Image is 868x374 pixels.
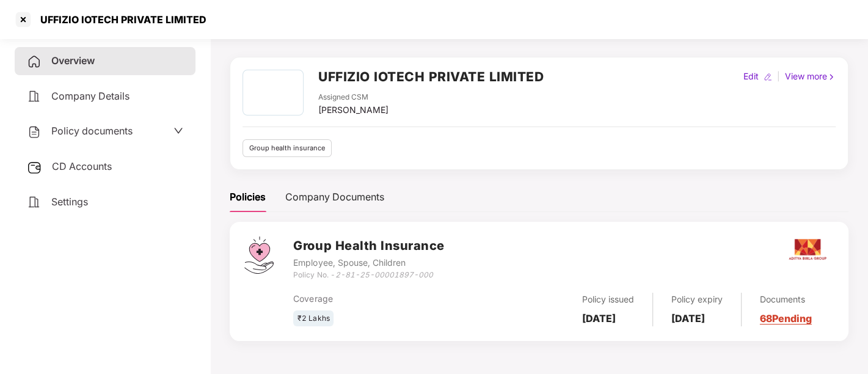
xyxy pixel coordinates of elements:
div: [PERSON_NAME] [318,103,388,117]
div: ₹2 Lakhs [293,310,334,327]
img: rightIcon [827,73,836,81]
img: svg+xml;base64,PHN2ZyB4bWxucz0iaHR0cDovL3d3dy53My5vcmcvMjAwMC9zdmciIHdpZHRoPSIyNCIgaGVpZ2h0PSIyNC... [27,89,42,104]
img: svg+xml;base64,PHN2ZyB3aWR0aD0iMjUiIGhlaWdodD0iMjQiIHZpZXdCb3g9IjAgMCAyNSAyNCIgZmlsbD0ibm9uZSIgeG... [27,160,42,175]
div: Company Documents [285,189,384,205]
div: Group health insurance [243,139,332,157]
div: Coverage [293,292,473,306]
img: svg+xml;base64,PHN2ZyB4bWxucz0iaHR0cDovL3d3dy53My5vcmcvMjAwMC9zdmciIHdpZHRoPSIyNCIgaGVpZ2h0PSIyNC... [27,54,42,69]
div: | [775,70,782,83]
div: Policy No. - [293,269,444,281]
span: Settings [51,196,88,208]
img: editIcon [764,73,772,81]
i: 2-81-25-00001897-000 [335,270,432,279]
span: Overview [51,54,95,67]
div: Employee, Spouse, Children [293,256,444,269]
img: svg+xml;base64,PHN2ZyB4bWxucz0iaHR0cDovL3d3dy53My5vcmcvMjAwMC9zdmciIHdpZHRoPSIyNCIgaGVpZ2h0PSIyNC... [27,195,42,210]
span: down [173,126,183,136]
a: 68 Pending [760,312,812,324]
div: Documents [760,293,812,306]
div: View more [782,70,838,83]
img: svg+xml;base64,PHN2ZyB4bWxucz0iaHR0cDovL3d3dy53My5vcmcvMjAwMC9zdmciIHdpZHRoPSI0Ny43MTQiIGhlaWdodD... [244,237,274,274]
span: Company Details [51,90,129,102]
h2: UFFIZIO IOTECH PRIVATE LIMITED [318,67,544,87]
img: svg+xml;base64,PHN2ZyB4bWxucz0iaHR0cDovL3d3dy53My5vcmcvMjAwMC9zdmciIHdpZHRoPSIyNCIgaGVpZ2h0PSIyNC... [27,125,42,139]
span: Policy documents [51,125,133,137]
div: Policy expiry [671,293,723,306]
img: aditya.png [786,228,829,271]
b: [DATE] [671,312,705,324]
div: Assigned CSM [318,92,388,103]
div: UFFIZIO IOTECH PRIVATE LIMITED [33,13,206,26]
div: Policy issued [582,293,634,306]
div: Policies [230,189,266,205]
span: CD Accounts [52,160,112,172]
h3: Group Health Insurance [293,237,444,255]
b: [DATE] [582,312,616,324]
div: Edit [741,70,761,83]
